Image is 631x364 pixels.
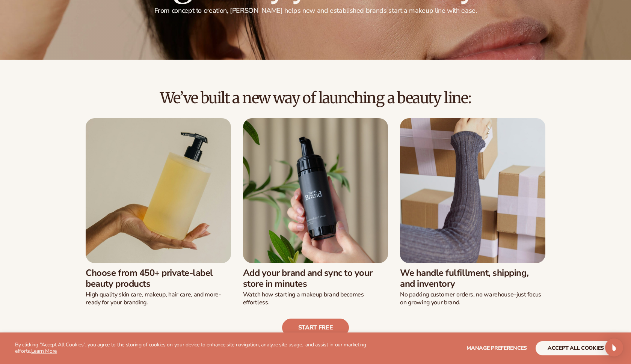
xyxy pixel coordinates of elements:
img: Male hand holding beard wash. [243,118,388,263]
p: No packing customer orders, no warehouse–just focus on growing your brand. [400,291,545,307]
h3: Choose from 450+ private-label beauty products [86,268,231,289]
p: Watch how starting a makeup brand becomes effortless. [243,291,388,307]
span: Manage preferences [466,344,527,352]
div: Open Intercom Messenger [605,338,623,356]
p: From concept to creation, [PERSON_NAME] helps new and established brands start a makeup line with... [111,6,520,15]
h3: We handle fulfillment, shipping, and inventory [400,268,545,289]
p: By clicking "Accept All Cookies", you agree to the storing of cookies on your device to enhance s... [15,342,368,355]
img: Female hand holding soap bottle. [86,118,231,263]
a: Learn More [31,347,57,355]
button: accept all cookies [536,341,616,355]
h3: Add your brand and sync to your store in minutes [243,268,388,289]
img: Female moving shipping boxes. [400,118,545,263]
a: Start free [282,319,349,337]
h2: We’ve built a new way of launching a beauty line: [21,90,610,106]
button: Manage preferences [466,341,527,355]
p: High quality skin care, makeup, hair care, and more-ready for your branding. [86,291,231,307]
